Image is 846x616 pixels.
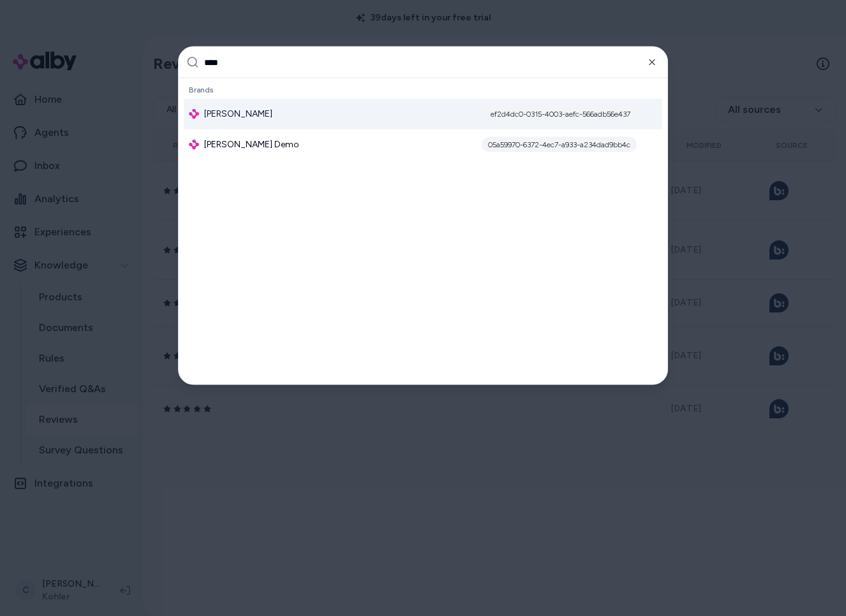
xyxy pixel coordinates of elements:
[189,109,199,119] img: alby Logo
[189,140,199,150] img: alby Logo
[179,78,667,385] div: Suggestions
[184,81,662,99] div: Brands
[482,137,637,152] div: 05a59970-6372-4ec7-a933-a234dad9bb4c
[204,138,299,151] span: [PERSON_NAME] Demo
[204,108,272,121] span: [PERSON_NAME]
[484,106,637,122] div: ef2d4dc0-0315-4003-aefc-566adb56e437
